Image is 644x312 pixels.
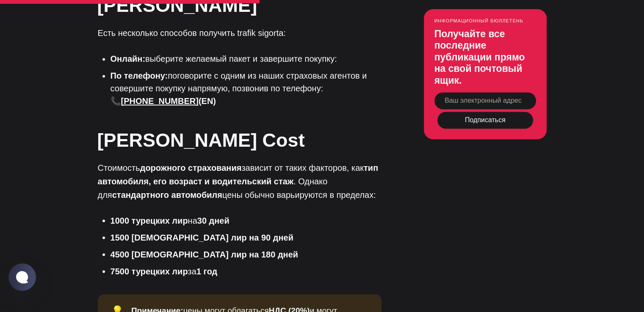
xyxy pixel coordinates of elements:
font: Подписаться [465,116,506,123]
font: Есть несколько способов получить trafik sigorta: [98,28,286,38]
input: Ваш электронный адрес [434,92,536,109]
font: 30 дней [197,216,229,225]
font: Информационный бюллетень [434,19,524,24]
font: зависит от таких факторов, как [241,163,364,172]
font: тип автомобиля, его возраст и водительский стаж [98,163,379,186]
font: . Однако для [98,176,328,199]
font: 1 год [196,266,217,276]
font: По телефону: [111,71,168,80]
a: [PHONE_NUMBER] [121,96,199,106]
font: стандартного автомобиля [112,190,222,199]
font: Получайте все последние публикации прямо на свой почтовый ящик. [434,28,525,86]
font: 1500 [DEMOGRAPHIC_DATA] лир на 90 дней [111,233,293,242]
font: 4500 [DEMOGRAPHIC_DATA] лир на 180 дней [111,249,299,259]
font: [PERSON_NAME] Cost [97,129,305,151]
font: 1000 турецких лир [111,216,188,225]
font: Стоимость [98,163,140,172]
font: (EN) [199,96,216,106]
font: дорожного страхования [140,163,242,172]
font: цены обычно варьируются в пределах: [222,190,376,199]
font: Онлайн: [111,54,146,63]
font: 7500 турецких лир [111,266,188,276]
button: Подписаться [437,112,533,129]
font: выберите желаемый пакет и завершите покупку: [145,54,337,63]
font: за [188,266,196,276]
font: на [188,216,197,225]
font: поговорите с одним из наших страховых агентов и совершите покупку напрямую, позвонив по телефону: 📞 [111,71,367,106]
